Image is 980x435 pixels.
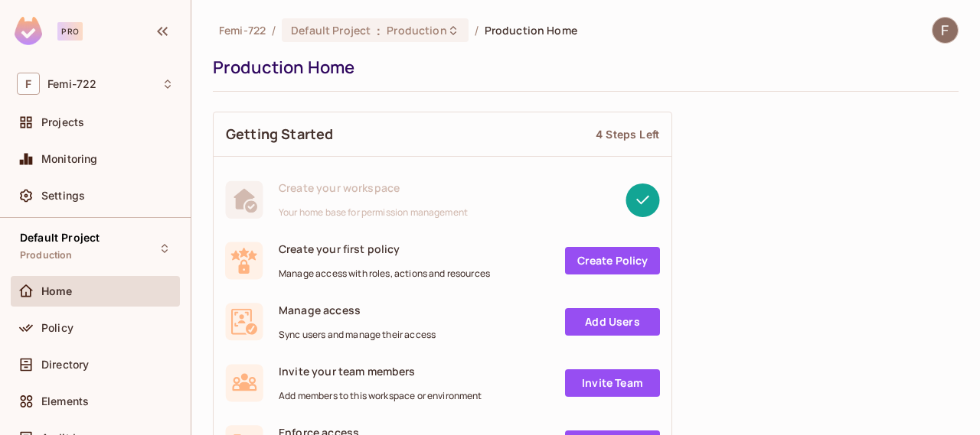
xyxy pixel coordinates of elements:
[475,23,479,37] li: /
[15,17,42,45] img: SReyMgAAAABJRU5ErkJggg==
[226,125,333,144] span: Getting Started
[17,73,40,95] span: F
[291,23,371,37] span: Default Project
[272,23,276,37] li: /
[57,22,83,41] div: Pro
[565,369,660,397] a: Invite Team
[279,206,468,219] span: Your home base for permission management
[279,390,482,402] span: Add members to this workspace or environment
[219,23,266,37] span: the active workspace
[47,78,96,90] span: Workspace: Femi-722
[41,285,73,297] span: Home
[41,116,84,128] span: Projects
[41,190,85,202] span: Settings
[565,308,660,336] a: Add Users
[41,395,89,407] span: Elements
[41,359,89,371] span: Directory
[279,242,490,256] span: Create your first policy
[596,127,659,141] div: 4 Steps Left
[565,247,660,274] a: Create Policy
[20,249,73,261] span: Production
[933,18,958,43] img: Femi Asimolowo
[279,329,436,341] span: Sync users and manage their access
[41,153,98,165] span: Monitoring
[213,56,951,79] div: Production Home
[279,303,436,317] span: Manage access
[376,24,381,37] span: :
[387,23,446,37] span: Production
[41,322,73,334] span: Policy
[485,23,577,37] span: Production Home
[20,232,100,244] span: Default Project
[279,364,482,378] span: Invite your team members
[279,180,468,195] span: Create your workspace
[279,268,490,280] span: Manage access with roles, actions and resources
